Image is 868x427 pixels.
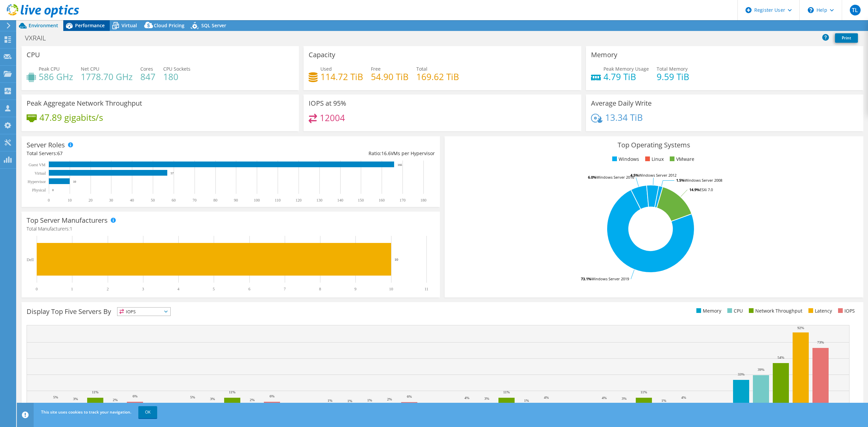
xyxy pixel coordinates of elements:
[27,217,108,224] h3: Top Server Manufacturers
[379,198,385,203] text: 160
[309,100,346,107] h3: IOPS at 95%
[163,73,190,80] h4: 180
[668,155,694,163] li: VMware
[639,173,676,178] tspan: Windows Server 2012
[596,175,634,180] tspan: Windows Server 2016
[337,198,343,203] text: 140
[850,5,861,15] span: TL
[657,66,688,72] span: Total Memory
[524,398,529,402] text: 1%
[27,100,142,107] h3: Peak Aggregate Network Throughput
[726,307,743,315] li: CPU
[630,173,639,178] tspan: 4.5%
[581,276,591,281] tspan: 73.1%
[113,398,118,402] text: 2%
[48,198,50,203] text: 0
[201,22,226,29] span: SQL Server
[193,198,197,203] text: 70
[835,33,858,43] a: Print
[81,66,99,72] span: Net CPU
[424,287,428,291] text: 11
[27,150,231,157] div: Total Servers:
[689,187,700,192] tspan: 14.9%
[389,287,393,291] text: 10
[316,198,322,203] text: 130
[71,287,73,291] text: 1
[738,372,744,376] text: 33%
[39,114,103,121] h4: 47.89 gigabits/s
[464,396,470,400] text: 4%
[177,287,179,291] text: 4
[89,198,93,203] text: 20
[320,114,345,121] h4: 12004
[52,188,54,192] text: 0
[400,198,406,203] text: 170
[296,198,302,203] text: 120
[354,287,356,291] text: 9
[275,198,281,203] text: 110
[602,396,607,400] text: 4%
[591,276,629,281] tspan: Windows Server 2019
[210,397,215,401] text: 3%
[416,66,427,72] span: Total
[27,51,40,59] h3: CPU
[27,141,65,149] h3: Server Roles
[107,287,109,291] text: 2
[117,308,170,316] span: IOPS
[544,395,549,399] text: 4%
[685,178,722,183] tspan: Windows Server 2008
[807,307,832,315] li: Latency
[381,150,391,156] span: 16.6
[32,188,46,192] text: Physical
[229,390,236,394] text: 11%
[387,397,392,401] text: 2%
[92,390,99,394] text: 11%
[605,114,643,121] h4: 13.34 TiB
[640,390,647,394] text: 11%
[284,287,286,291] text: 7
[450,141,858,149] h3: Top Operating Systems
[347,399,352,403] text: 1%
[676,178,685,183] tspan: 1.5%
[407,394,412,398] text: 6%
[36,287,38,291] text: 0
[681,395,686,399] text: 4%
[28,179,46,184] text: Hypervisor
[484,396,489,400] text: 3%
[138,406,157,418] a: OK
[591,100,652,107] h3: Average Daily Write
[777,355,784,359] text: 54%
[151,198,155,203] text: 50
[68,198,72,203] text: 10
[250,398,255,402] text: 2%
[327,398,333,402] text: 1%
[27,257,34,262] text: Dell
[27,225,435,233] h4: Total Manufacturers:
[29,163,45,167] text: Guest VM
[142,287,144,291] text: 3
[657,73,689,80] h4: 9.59 TiB
[758,367,764,371] text: 39%
[140,73,155,80] h4: 847
[29,22,58,29] span: Environment
[416,73,459,80] h4: 169.62 TiB
[603,73,649,80] h4: 4.79 TiB
[75,22,105,29] span: Performance
[254,198,260,203] text: 100
[591,51,617,59] h3: Memory
[140,66,153,72] span: Cores
[394,257,398,261] text: 10
[817,340,824,344] text: 73%
[41,409,131,415] span: This site uses cookies to track your navigation.
[57,150,63,156] span: 67
[588,175,596,180] tspan: 6.0%
[190,395,195,399] text: 5%
[248,287,250,291] text: 6
[309,51,335,59] h3: Capacity
[53,395,58,399] text: 5%
[367,398,372,402] text: 1%
[39,73,73,80] h4: 586 GHz
[130,198,134,203] text: 40
[358,198,364,203] text: 150
[73,397,78,401] text: 3%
